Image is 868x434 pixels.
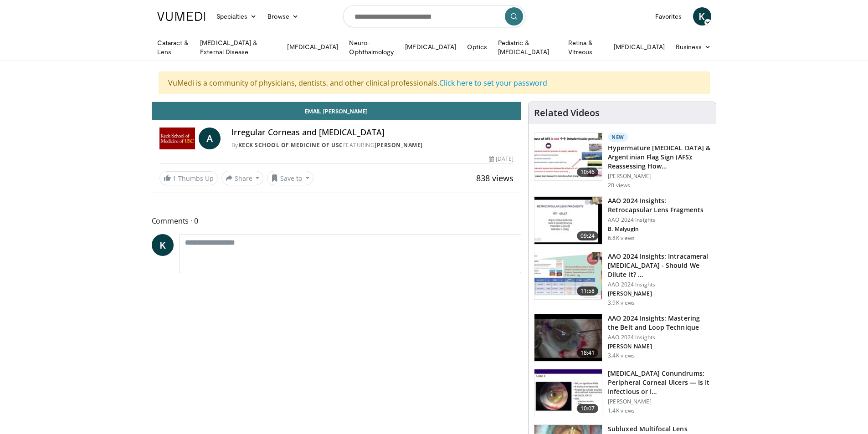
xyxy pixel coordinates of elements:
img: 5ede7c1e-2637-46cb-a546-16fd546e0e1e.150x105_q85_crop-smart_upscale.jpg [534,369,602,417]
p: B. Malyugin [608,225,710,233]
p: New [608,133,628,142]
a: 18:41 AAO 2024 Insights: Mastering the Belt and Loop Technique AAO 2024 Insights [PERSON_NAME] 3.... [534,314,710,362]
p: [PERSON_NAME] [608,290,710,297]
h4: Related Videos [534,107,600,118]
a: Business [670,38,717,56]
span: 18:41 [577,348,599,357]
span: Comments 0 [152,215,522,227]
a: A [199,128,221,149]
div: [DATE] [489,155,514,163]
span: 11:58 [577,286,599,296]
p: AAO 2024 Insights [608,216,710,224]
span: 10:07 [577,404,599,413]
a: Email [PERSON_NAME] [152,102,521,120]
p: AAO 2024 Insights [608,281,710,288]
input: Search topics, interventions [343,5,525,27]
p: [PERSON_NAME] [608,398,710,405]
h3: [MEDICAL_DATA] Conundrums: Peripheral Corneal Ulcers — Is It Infectious or I… [608,369,710,396]
button: Save to [267,171,313,185]
p: [PERSON_NAME] [608,343,710,350]
h3: AAO 2024 Insights: Mastering the Belt and Loop Technique [608,314,710,332]
a: Favorites [650,7,688,26]
a: [MEDICAL_DATA] [282,38,344,56]
span: 1 [173,174,176,183]
a: 1 Thumbs Up [159,171,218,185]
div: By FEATURING [231,141,514,149]
p: 20 views [608,182,630,189]
span: 10:46 [577,168,599,177]
a: K [152,234,174,256]
p: 1.4K views [608,407,635,414]
p: 6.8K views [608,235,635,242]
img: 22a3a3a3-03de-4b31-bd81-a17540334f4a.150x105_q85_crop-smart_upscale.jpg [534,314,602,362]
a: Optics [462,38,492,56]
a: Click here to set your password [439,78,547,88]
a: 10:46 New Hypermature [MEDICAL_DATA] & Argentinian Flag Sign (AFS): Reassessing How… [PERSON_NAME... [534,133,710,189]
a: [MEDICAL_DATA] [400,38,462,56]
img: Keck School of Medicine of USC [159,128,195,149]
span: 09:24 [577,231,599,240]
a: [MEDICAL_DATA] [608,38,670,56]
a: 11:58 AAO 2024 Insights: Intracameral [MEDICAL_DATA] - Should We Dilute It? … AAO 2024 Insights [... [534,252,710,306]
a: Retina & Vitreous [563,38,608,56]
p: 3.9K views [608,299,635,306]
h3: AAO 2024 Insights: Intracameral [MEDICAL_DATA] - Should We Dilute It? … [608,252,710,279]
p: AAO 2024 Insights [608,334,710,341]
a: [PERSON_NAME] [375,141,423,149]
a: Browse [262,7,304,26]
a: Neuro-Ophthalmology [344,38,400,56]
a: 09:24 AAO 2024 Insights: Retrocapsular Lens Fragments AAO 2024 Insights B. Malyugin 6.8K views [534,196,710,245]
a: Pediatric & [MEDICAL_DATA] [493,38,563,56]
span: 838 views [476,173,514,184]
div: VuMedi is a community of physicians, dentists, and other clinical professionals. [159,71,710,94]
h3: Hypermature [MEDICAL_DATA] & Argentinian Flag Sign (AFS): Reassessing How… [608,143,710,171]
a: Cataract & Lens [152,38,195,56]
h4: Irregular Corneas and [MEDICAL_DATA] [231,128,514,138]
button: Share [221,171,264,185]
img: de733f49-b136-4bdc-9e00-4021288efeb7.150x105_q85_crop-smart_upscale.jpg [534,252,602,300]
img: 40c8dcf9-ac14-45af-8571-bda4a5b229bd.150x105_q85_crop-smart_upscale.jpg [534,133,602,180]
h3: AAO 2024 Insights: Retrocapsular Lens Fragments [608,196,710,214]
p: 3.4K views [608,352,635,359]
img: 01f52a5c-6a53-4eb2-8a1d-dad0d168ea80.150x105_q85_crop-smart_upscale.jpg [534,197,602,244]
a: [MEDICAL_DATA] & External Disease [195,38,282,56]
a: Specialties [211,7,262,26]
a: K [693,7,711,26]
p: [PERSON_NAME] [608,173,710,180]
a: 10:07 [MEDICAL_DATA] Conundrums: Peripheral Corneal Ulcers — Is It Infectious or I… [PERSON_NAME]... [534,369,710,417]
a: Keck School of Medicine of USC [238,141,343,149]
img: VuMedi Logo [157,12,205,21]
